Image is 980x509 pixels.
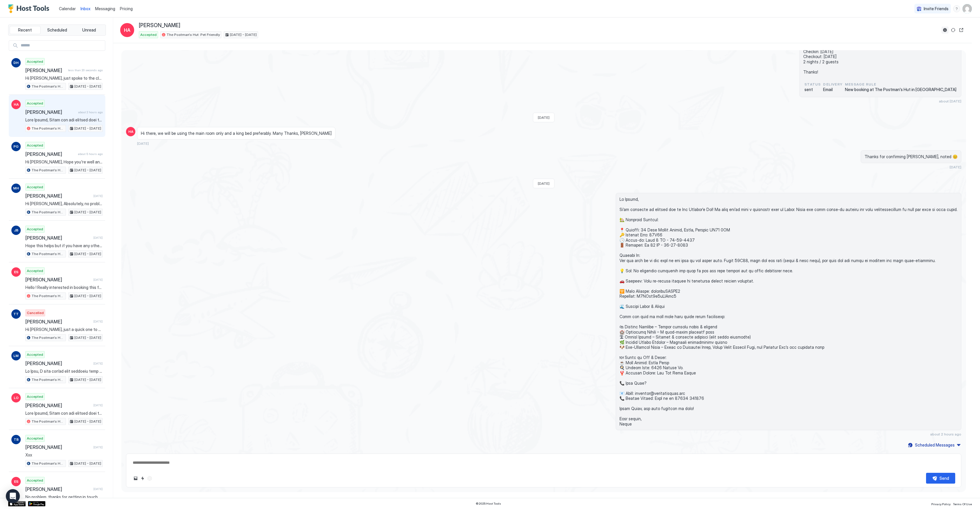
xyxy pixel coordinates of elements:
[6,489,20,503] div: Open Intercom Messenger
[74,293,101,299] span: [DATE] - [DATE]
[27,226,43,232] span: Accepted
[931,501,951,507] a: Privacy Policy
[32,168,64,173] span: The Postman's Hut: Pet Friendly
[141,131,332,136] span: Hi there, we will be using the main room only and a king bed preferably. Many Thanks, [PERSON_NAME]
[924,6,949,11] span: Invite Friends
[25,67,66,73] span: [PERSON_NAME]
[132,475,139,482] button: Upload image
[32,84,64,89] span: The Postman's Hut: Pet Friendly
[95,6,115,12] a: Messaging
[93,362,103,365] span: [DATE]
[25,193,91,199] span: [PERSON_NAME]
[27,394,43,399] span: Accepted
[27,101,43,106] span: Accepted
[27,352,43,357] span: Accepted
[8,4,52,13] a: Host Tools Logo
[25,402,91,408] span: [PERSON_NAME]
[25,117,103,123] span: Lore Ipsumd, Sitam con adi elitsed doei te - in’ut laboreetd ma aliq eni! 😊 🔑 Admin-ve qu nostr e...
[13,353,19,358] span: LM
[25,486,91,492] span: [PERSON_NAME]
[32,377,64,382] span: The Postman's Hut: Pet Friendly
[78,110,103,114] span: about 2 hours ago
[25,243,103,248] span: Hope this helps but if you have any other questions please let us know. Thank you, Sarka xx
[953,502,972,506] span: Terms Of Use
[32,126,64,131] span: The Postman's Hut: Pet Friendly
[25,327,103,332] span: Hi [PERSON_NAME], just a quick one to say thanks for considering our holiday let – saw you’ve can...
[74,126,101,131] span: [DATE] - [DATE]
[25,151,76,157] span: [PERSON_NAME]
[823,82,843,87] span: Delivery
[931,502,951,506] span: Privacy Policy
[804,87,821,92] span: sent
[25,369,103,374] span: Lo Ipsu, D sita con’ad elit seddoeiu temp inci ut laboreetd Magna! Aliq e adminimv quisnost exer ...
[32,293,64,299] span: The Postman's Hut: Pet Friendly
[14,479,18,484] span: ES
[74,210,101,215] span: [DATE] - [DATE]
[25,360,91,366] span: [PERSON_NAME]
[926,473,955,484] button: Send
[25,76,103,81] span: Hi [PERSON_NAME], just spoke to the cleaners even though they're under strict guideline from us t...
[25,444,91,450] span: [PERSON_NAME]
[42,26,73,34] button: Scheduled
[538,115,549,120] span: [DATE]
[619,197,958,427] span: Lo Ipsumd, Si’am consecte ad elitsed doe te Inc Utlabor’e Dol! Ma aliq eni’ad mini v quisnostr ex...
[73,26,104,34] button: Unread
[47,27,67,33] span: Scheduled
[28,501,45,506] a: Google Play Store
[124,27,130,34] span: HA
[25,411,103,416] span: Lore Ipsumd, Sitam con adi elitsed doei te - in’ut laboreetd ma aliq eni! 😊 🔑 Admin-ve qu nostr e...
[32,251,64,257] span: The Postman's Hut: Pet Friendly
[950,165,961,169] span: [DATE]
[59,6,76,12] a: Calendar
[139,22,180,29] span: [PERSON_NAME]
[953,501,972,507] a: Terms Of Use
[32,461,64,466] span: The Postman's Hut: Pet Friendly
[139,475,146,482] button: Quick reply
[939,475,949,481] div: Send
[74,84,101,89] span: [DATE] - [DATE]
[907,441,961,449] button: Scheduled Messages
[93,487,103,491] span: [DATE]
[167,32,220,37] span: The Postman's Hut: Pet Friendly
[27,310,44,315] span: Cancelled
[32,210,64,215] span: The Postman's Hut: Pet Friendly
[939,99,961,103] span: about [DATE]
[8,501,26,506] a: App Store
[845,82,956,87] span: Message Rule
[803,29,958,75] span: Hi, New booking for The Postman's Hut in [GEOGRAPHIC_DATA]: Checkin: [DATE] Checkout: [DATE] 2 ni...
[14,228,18,233] span: JB
[25,109,76,115] span: [PERSON_NAME]
[804,82,821,87] span: status
[963,4,972,13] div: User profile
[82,27,96,33] span: Unread
[27,268,43,273] span: Accepted
[864,154,958,159] span: Thanks for confirming [PERSON_NAME], noted 😊
[915,442,955,448] div: Scheduled Messages
[942,27,949,34] button: Reservation information
[95,6,115,11] span: Messaging
[13,60,19,65] span: DH
[845,87,956,92] span: New booking at The Postman's Hut in [GEOGRAPHIC_DATA]
[128,129,133,134] span: HA
[10,26,41,34] button: Recent
[93,320,103,323] span: [DATE]
[80,6,90,12] a: Inbox
[78,152,103,156] span: about 5 hours ago
[93,278,103,282] span: [DATE]
[230,32,257,37] span: [DATE] - [DATE]
[13,311,19,317] span: TT
[25,285,103,290] span: Hello ! Really interested in booking this for 6-7 I just wondered if it would be possible to chec...
[18,41,105,50] input: Input Field
[958,27,965,34] button: Open reservation
[140,32,157,37] span: Accepted
[27,436,43,441] span: Accepted
[74,419,101,424] span: [DATE] - [DATE]
[8,25,106,36] div: tab-group
[14,269,18,275] span: ES
[74,377,101,382] span: [DATE] - [DATE]
[74,251,101,257] span: [DATE] - [DATE]
[13,186,19,191] span: MH
[27,478,43,483] span: Accepted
